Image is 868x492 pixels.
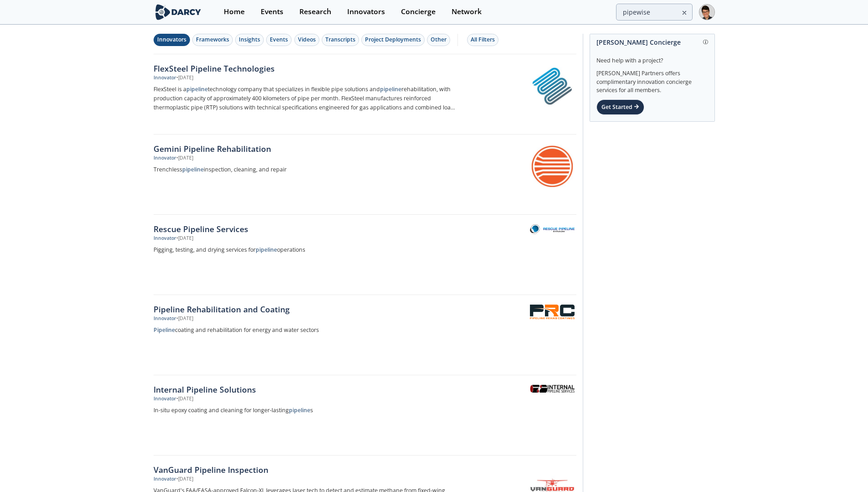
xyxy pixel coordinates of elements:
[322,34,359,46] button: Transcripts
[235,34,264,46] button: Insights
[530,385,575,393] img: Internal Pipeline Solutions
[256,246,277,254] strong: pipeline
[154,165,455,174] p: Trenchless inspection, cleaning, and repair
[289,406,310,414] strong: pipeline
[467,34,498,46] button: All Filters
[154,34,190,46] button: Innovators
[154,155,176,162] div: Innovator
[347,8,385,16] div: Innovators
[154,326,455,335] p: coating and rehabilitation for energy and water sectors
[154,85,455,112] p: FlexSteel is a technology company that specializes in flexible pipe solutions and rehabilitation,...
[361,34,425,46] button: Project Deployments
[266,34,292,46] button: Events
[530,144,575,189] img: Gemini Pipeline Rehabilitation
[154,326,175,334] strong: Pipeline
[176,476,193,483] div: • [DATE]
[596,65,708,95] div: [PERSON_NAME] Partners offers complimentary innovation concierge services for all members.
[699,4,715,20] img: Profile
[298,36,316,44] div: Videos
[182,166,204,173] strong: pipeline
[154,223,455,235] div: Rescue Pipeline Services
[154,476,176,483] div: Innovator
[176,315,193,322] div: • [DATE]
[530,224,575,235] img: Rescue Pipeline Services
[270,36,288,44] div: Events
[325,36,355,44] div: Transcripts
[530,64,575,109] img: FlexSteel Pipeline Technologies
[431,36,447,44] div: Other
[401,8,436,16] div: Concierge
[299,8,331,16] div: Research
[616,4,693,21] input: Advanced Search
[154,62,455,74] div: FlexSteel Pipeline Technologies
[154,464,455,476] div: VanGuard Pipeline Inspection
[154,245,455,254] p: Pigging, testing, and drying services for operations
[239,36,260,44] div: Insights
[154,383,455,395] div: Internal Pipeline Solutions
[596,99,644,115] div: Get Started
[830,456,859,483] iframe: chat widget
[157,36,186,44] div: Innovators
[530,305,575,319] img: Pipeline Rehabilitation and Coating
[154,54,576,135] a: FlexSteel Pipeline Technologies Innovator •[DATE] FlexSteel is apipelinetechnology company that s...
[427,34,450,46] button: Other
[176,235,193,242] div: • [DATE]
[154,235,176,242] div: Innovator
[154,315,176,322] div: Innovator
[196,36,229,44] div: Frameworks
[596,34,708,50] div: [PERSON_NAME] Concierge
[154,215,576,295] a: Rescue Pipeline Services Innovator •[DATE] Pigging, testing, and drying services forpipelineopera...
[154,295,576,375] a: Pipeline Rehabilitation and Coating Innovator •[DATE] Pipelinecoating and rehabilitation for ener...
[154,143,455,155] div: Gemini Pipeline Rehabilitation
[471,36,495,44] div: All Filters
[261,8,283,16] div: Events
[154,135,576,215] a: Gemini Pipeline Rehabilitation Innovator •[DATE] Trenchlesspipelineinspection, cleaning, and repa...
[154,375,576,456] a: Internal Pipeline Solutions Innovator •[DATE] In-situ epoxy coating and cleaning for longer-lasti...
[154,406,455,415] p: In-situ epoxy coating and cleaning for longer-lasting s
[154,395,176,403] div: Innovator
[176,395,193,403] div: • [DATE]
[176,155,193,162] div: • [DATE]
[596,50,708,65] div: Need help with a project?
[452,8,482,16] div: Network
[154,74,176,82] div: Innovator
[192,34,233,46] button: Frameworks
[154,4,203,20] img: logo-wide.svg
[186,85,208,93] strong: pipeline
[380,85,401,93] strong: pipeline
[176,74,193,82] div: • [DATE]
[703,40,708,45] img: information.svg
[224,8,245,16] div: Home
[365,36,421,44] div: Project Deployments
[154,303,455,315] div: Pipeline Rehabilitation and Coating
[294,34,319,46] button: Videos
